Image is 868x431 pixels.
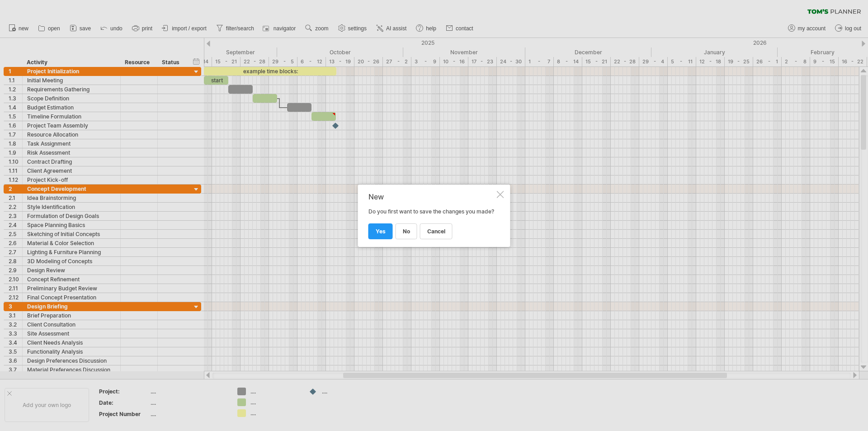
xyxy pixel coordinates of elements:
a: cancel [420,223,453,239]
a: no [396,223,417,239]
div: Do you first want to save the changes you made? [368,193,495,239]
a: yes [368,223,393,239]
span: yes [376,228,386,235]
span: no [403,228,410,235]
span: cancel [427,228,445,235]
div: New [368,193,495,201]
